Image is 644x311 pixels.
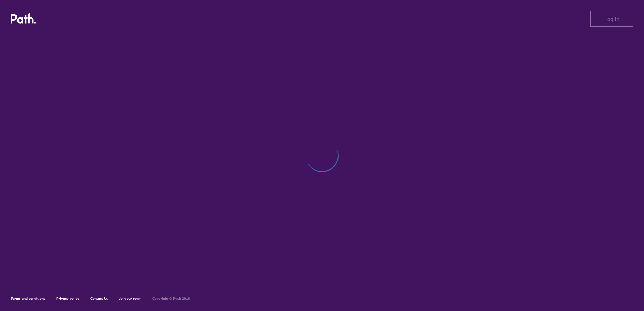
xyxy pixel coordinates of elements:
[119,296,141,301] a: Join our team
[590,11,633,27] button: Log in
[152,297,190,301] h6: Copyright © Path 2018
[11,296,45,301] a: Terms and conditions
[56,296,79,301] a: Privacy policy
[90,296,108,301] a: Contact Us
[604,16,619,22] span: Log in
